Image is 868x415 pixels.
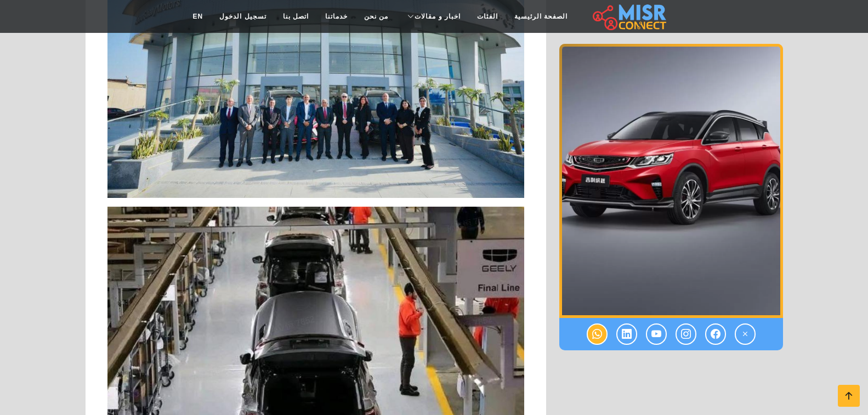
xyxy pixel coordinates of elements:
a: الفئات [469,6,506,27]
a: اتصل بنا [275,6,317,27]
span: اخبار و مقالات [415,12,461,21]
a: خدماتنا [317,6,356,27]
a: اخبار و مقالات [396,6,469,27]
a: تسجيل الدخول [211,6,274,27]
a: من نحن [356,6,396,27]
div: 1 / 1 [559,44,783,318]
img: main.misr_connect [593,3,666,30]
img: مصنع جيلي موتورز [559,44,783,318]
a: الصفحة الرئيسية [506,6,576,27]
a: EN [185,6,212,27]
